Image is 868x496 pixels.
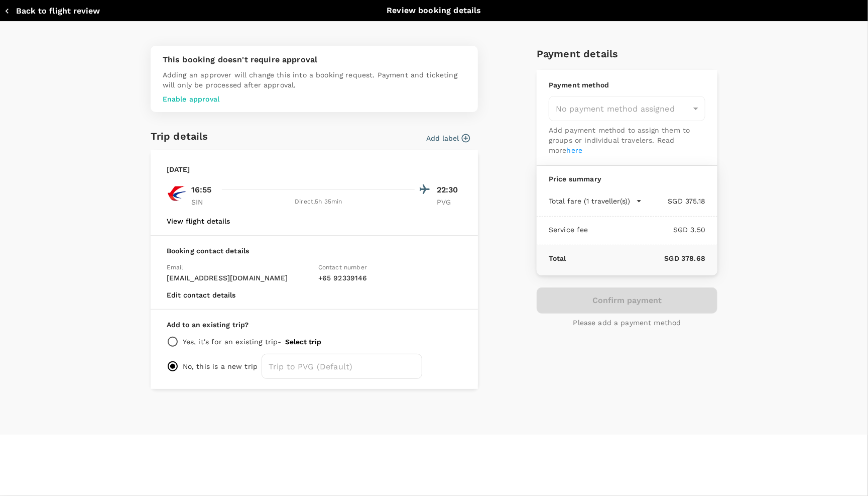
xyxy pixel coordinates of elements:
[163,70,466,90] p: Adding an approver will change this into a booking request. Payment and ticketing will only be pr...
[285,338,321,346] button: Select trip
[318,273,462,283] p: + 65 92339146
[437,197,462,207] p: PVG
[567,146,583,154] a: here
[549,96,705,121] div: No payment method assigned
[573,318,681,328] p: Please add a payment method
[588,225,705,235] p: SGD 3.50
[566,253,705,263] p: SGD 378.68
[191,184,212,196] p: 16:55
[167,183,187,204] img: MU
[642,196,705,206] p: SGD 375.18
[167,246,462,256] p: Booking contact details
[167,291,235,299] button: Edit contact details
[183,361,258,371] p: No, this is a new trip
[437,184,462,196] p: 22:30
[222,197,415,207] div: Direct , 5h 35min
[549,80,705,90] p: Payment method
[4,6,100,16] button: Back to flight review
[426,133,470,143] button: Add label
[262,354,422,379] input: Trip to PVG (Default)
[549,253,566,263] p: Total
[318,264,367,271] span: Contact number
[151,128,208,144] h6: Trip details
[191,197,216,207] p: SIN
[549,125,705,155] p: Add payment method to assign them to groups or individual travelers. Read more
[167,273,310,283] p: [EMAIL_ADDRESS][DOMAIN_NAME]
[537,46,717,62] h6: Payment details
[549,225,588,235] p: Service fee
[549,196,642,206] button: Total fare (1 traveller(s))
[163,94,466,104] p: Enable approval
[387,5,481,17] p: Review booking details
[549,196,630,206] p: Total fare (1 traveller(s))
[167,217,230,225] button: View flight details
[549,174,705,184] p: Price summary
[167,320,462,330] p: Add to an existing trip?
[167,164,190,174] p: [DATE]
[163,54,466,66] p: This booking doesn't require approval
[183,337,282,347] p: Yes, it's for an existing trip -
[167,264,184,271] span: Email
